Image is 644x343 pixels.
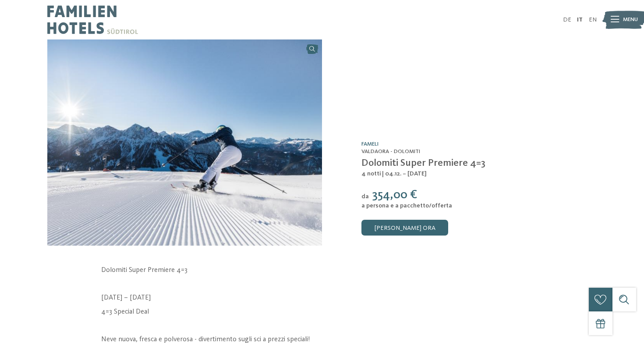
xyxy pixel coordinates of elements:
span: Valdaora - Dolomiti [361,149,420,154]
a: Fameli [361,141,379,147]
a: EN [589,17,597,23]
span: da [361,193,369,200]
span: 354,00 € [372,189,417,201]
a: IT [577,17,583,23]
p: 4=3 Special Deal [101,307,543,317]
p: Dolomiti Super Premiere 4=3 [101,265,543,275]
span: Dolomiti Super Premiere 4=3 [361,158,485,168]
img: Dolomiti Super Premiere 4=3 [47,39,322,246]
span: Menu [623,16,638,24]
p: [DATE] – [DATE] [101,293,543,303]
span: 4 notti [361,171,381,177]
span: | 04.12. – [DATE] [382,171,427,177]
a: [PERSON_NAME] ora [361,220,448,236]
a: DE [563,17,571,23]
span: a persona e a pacchetto/offerta [361,203,452,209]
